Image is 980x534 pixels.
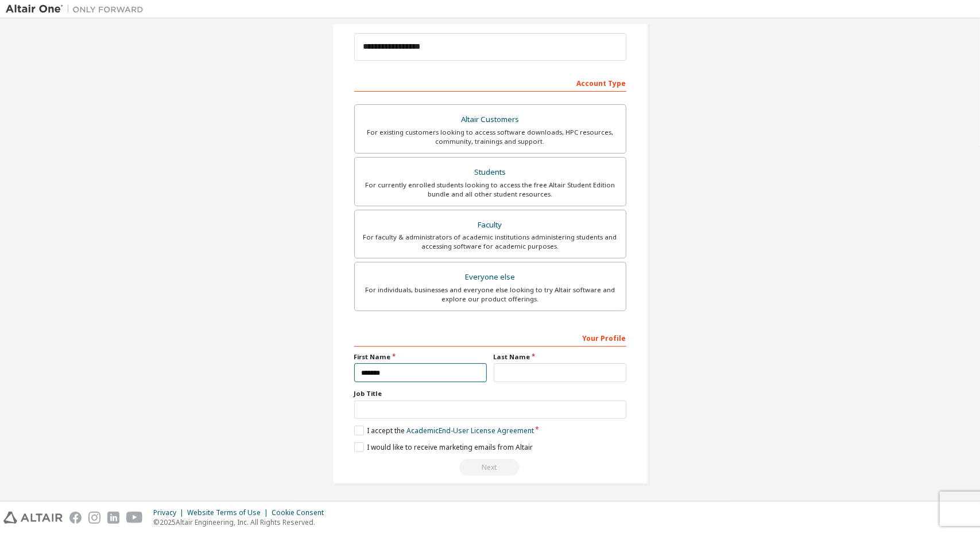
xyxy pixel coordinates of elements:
[362,233,619,251] div: For faculty & administrators of academic institutions administering students and accessing softwa...
[69,512,82,524] img: facebook.svg
[6,3,149,15] img: Altair One
[362,285,619,304] div: For individuals, businesses and everyone else looking to try Altair software and explore our prod...
[126,512,143,524] img: youtube.svg
[354,389,626,398] label: Job Title
[362,128,619,146] div: For existing customers looking to access software downloads, HPC resources, community, trainings ...
[153,517,331,527] p: © 2025 Altair Engineering, Inc. All Rights Reserved.
[187,508,272,517] div: Website Terms of Use
[362,112,619,128] div: Altair Customers
[362,269,619,285] div: Everyone else
[354,73,626,92] div: Account Type
[362,164,619,180] div: Students
[494,352,626,362] label: Last Name
[88,512,100,524] img: instagram.svg
[354,459,626,476] div: Read and acccept EULA to continue
[272,508,331,517] div: Cookie Consent
[153,508,187,517] div: Privacy
[362,217,619,233] div: Faculty
[354,328,626,347] div: Your Profile
[354,442,533,452] label: I would like to receive marketing emails from Altair
[406,426,534,435] a: Academic End-User License Agreement
[362,180,619,199] div: For currently enrolled students looking to access the free Altair Student Edition bundle and all ...
[354,352,487,362] label: First Name
[107,512,119,524] img: linkedin.svg
[3,512,63,524] img: altair_logo.svg
[354,426,534,435] label: I accept the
